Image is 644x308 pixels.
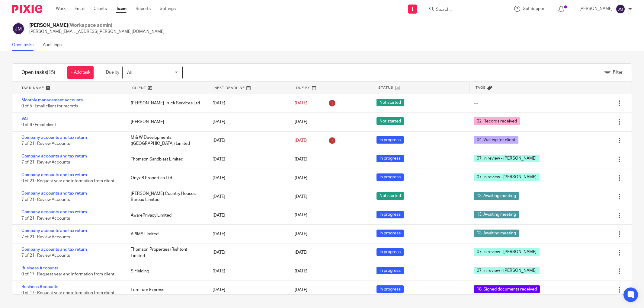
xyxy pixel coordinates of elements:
h2: [PERSON_NAME] [29,22,165,29]
a: + Add task [67,66,94,79]
span: 13. Awaiting meeting [474,211,519,218]
span: In progress [376,285,404,293]
a: Reports [136,6,151,12]
h1: Open tasks [21,69,55,76]
a: Business Accounts [21,266,58,270]
div: Thomson Properties (Rishton) Limited [125,243,207,262]
span: 18. Signed documents received [474,285,540,293]
a: Settings [160,6,176,12]
span: 7 of 21 · Review Accounts [21,198,70,202]
a: VAT [21,117,29,121]
span: In progress [376,136,404,144]
div: [DATE] [207,228,288,240]
span: In progress [376,248,404,256]
a: Company accounts and tax return [21,135,87,140]
span: 0 of 17 · Request year end information from client [21,272,114,277]
span: In progress [376,173,404,181]
span: [DATE] [295,195,307,199]
span: [DATE] [295,251,307,255]
a: Work [56,6,66,12]
span: [DATE] [295,101,307,105]
a: Company accounts and tax return [21,154,87,158]
span: In progress [376,155,404,162]
span: In progress [376,211,404,218]
a: Company accounts and tax return [21,191,87,195]
p: [PERSON_NAME][EMAIL_ADDRESS][PERSON_NAME][DOMAIN_NAME] [29,29,165,35]
a: Business Accounts [21,285,58,289]
span: (Workspace admin) [68,23,112,28]
a: Company accounts and tax return [21,247,87,252]
div: [DATE] [207,135,288,147]
span: [DATE] [295,157,307,161]
div: [DATE] [207,209,288,221]
span: 13. Awaiting meeting [474,230,519,237]
span: 07. In review - [PERSON_NAME] [474,267,540,274]
div: [DATE] [207,246,288,259]
img: Pixie [12,5,42,13]
div: [DATE] [207,97,288,109]
span: Tags [476,85,486,90]
span: 7 of 21 · Review Accounts [21,254,70,258]
div: M & W Developments ([GEOGRAPHIC_DATA]) Limited [125,132,207,150]
span: 7 of 21 · Review Accounts [21,216,70,221]
span: [DATE] [295,120,307,124]
div: Onyx 8 Properties Ltd [125,172,207,184]
span: Filter [613,70,623,75]
span: Status [378,85,393,90]
div: [DATE] [207,284,288,296]
span: (15) [47,70,55,75]
span: 07. In review - [PERSON_NAME] [474,155,540,162]
span: 02. Records received [474,117,520,125]
span: 13. Awaiting meeting [474,192,519,200]
span: In progress [376,230,404,237]
a: Company accounts and tax return [21,210,87,214]
a: Audit logs [43,39,66,51]
div: AwarePrivacy Limited [125,209,207,221]
img: svg%3E [616,4,625,14]
span: Not started [376,192,404,200]
div: [PERSON_NAME] Truck Services Ltd [125,97,207,109]
span: [DATE] [295,232,307,236]
a: Team [116,6,127,12]
div: Furniture Express [125,284,207,296]
p: [PERSON_NAME] [579,6,613,12]
span: [DATE] [295,213,307,218]
div: APIMS Limited [125,228,207,240]
div: [PERSON_NAME] [125,116,207,128]
a: Company accounts and tax return [21,173,87,177]
a: Monthly management accounts [21,98,83,102]
div: [DATE] [207,265,288,277]
span: 0 of 6 · Email client [21,123,56,127]
span: 7 of 21 · Review Accounts [21,235,70,239]
span: 0 of 21 · Request year end information from client [21,179,114,183]
span: 07. In review - [PERSON_NAME] [474,248,540,256]
span: 0 of 5 · Email client for records [21,104,78,109]
span: In progress [376,267,404,274]
input: Search [435,7,490,13]
div: [PERSON_NAME] Country Houses Bureau Limited [125,188,207,206]
div: [DATE] [207,153,288,165]
span: 7 of 21 · Review Accounts [21,141,70,146]
div: [DATE] [207,172,288,184]
span: [DATE] [295,138,307,143]
span: [DATE] [295,176,307,180]
a: Company accounts and tax return [21,229,87,233]
div: Thomson Sandblast Limited [125,153,207,165]
div: [DATE] [207,191,288,203]
span: 0 of 17 · Request year end information from client [21,291,114,295]
span: Not started [376,99,404,106]
span: Get Support [523,7,546,11]
a: Open tasks [12,39,38,51]
div: --- [474,100,478,106]
span: Not started [376,117,404,125]
span: 7 of 21 · Review Accounts [21,160,70,164]
div: [DATE] [207,116,288,128]
span: [DATE] [295,288,307,292]
span: All [127,71,132,75]
img: svg%3E [12,22,25,35]
span: 04. Waiting for client [474,136,518,144]
a: Email [75,6,85,12]
span: 07. In review - [PERSON_NAME] [474,173,540,181]
span: [DATE] [295,269,307,273]
p: Due by [106,69,119,75]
